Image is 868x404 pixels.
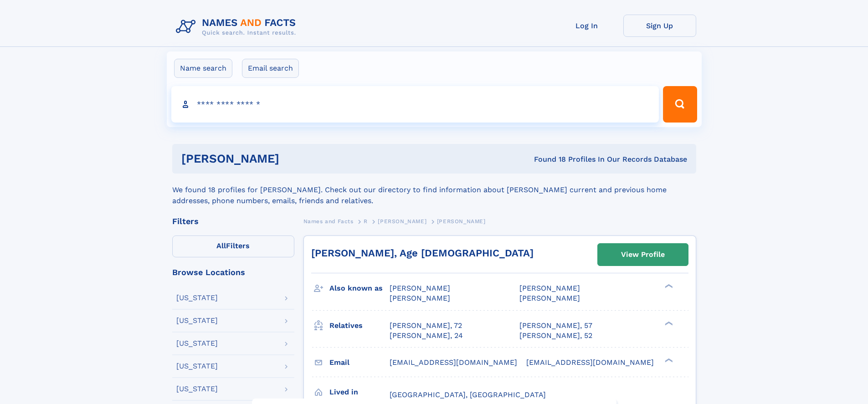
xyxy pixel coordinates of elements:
[621,244,665,265] div: View Profile
[329,355,390,370] h3: Email
[623,15,696,37] a: Sign Up
[174,59,232,78] label: Name search
[526,358,654,367] span: [EMAIL_ADDRESS][DOMAIN_NAME]
[329,384,390,400] h3: Lived in
[176,340,218,347] div: [US_STATE]
[390,321,462,331] a: [PERSON_NAME], 72
[378,218,426,225] span: [PERSON_NAME]
[181,153,407,164] h1: [PERSON_NAME]
[390,294,450,302] span: [PERSON_NAME]
[303,215,354,227] a: Names and Facts
[437,218,486,225] span: [PERSON_NAME]
[172,235,294,257] label: Filters
[663,357,673,363] div: ❯
[663,320,673,326] div: ❯
[390,390,546,399] span: [GEOGRAPHIC_DATA], [GEOGRAPHIC_DATA]
[519,321,592,331] a: [PERSON_NAME], 57
[378,215,426,227] a: [PERSON_NAME]
[364,215,368,227] a: R
[172,174,696,206] div: We found 18 profiles for [PERSON_NAME]. Check out our directory to find information about [PERSON...
[176,363,218,370] div: [US_STATE]
[172,268,294,276] div: Browse Locations
[519,294,580,302] span: [PERSON_NAME]
[406,154,687,164] div: Found 18 Profiles In Our Records Database
[329,318,390,333] h3: Relatives
[176,294,218,302] div: [US_STATE]
[176,385,218,393] div: [US_STATE]
[550,15,623,37] a: Log In
[216,241,226,250] span: All
[390,358,517,367] span: [EMAIL_ADDRESS][DOMAIN_NAME]
[172,15,303,39] img: Logo Names and Facts
[171,86,659,123] input: search input
[364,218,368,225] span: R
[663,86,697,123] button: Search Button
[519,284,580,292] span: [PERSON_NAME]
[329,281,390,296] h3: Also known as
[390,331,463,341] a: [PERSON_NAME], 24
[172,217,294,225] div: Filters
[663,283,673,289] div: ❯
[519,331,592,341] a: [PERSON_NAME], 52
[311,247,534,259] a: [PERSON_NAME], Age [DEMOGRAPHIC_DATA]
[176,317,218,324] div: [US_STATE]
[390,284,450,292] span: [PERSON_NAME]
[242,59,299,78] label: Email search
[598,244,688,266] a: View Profile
